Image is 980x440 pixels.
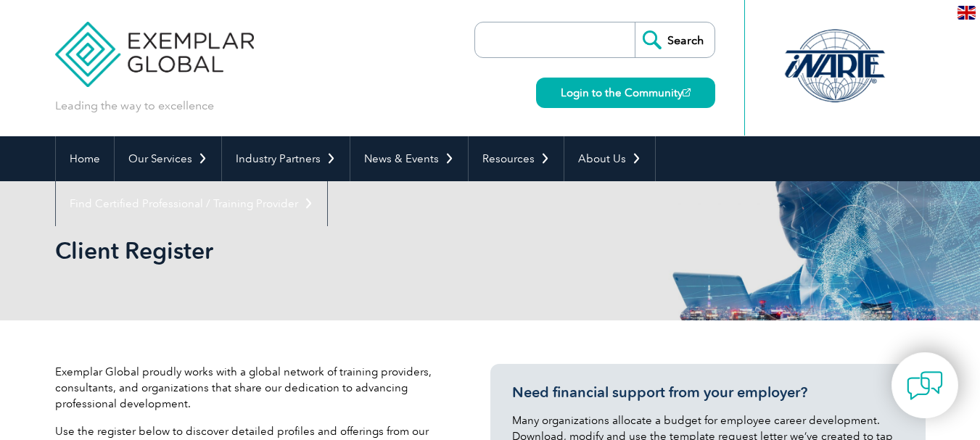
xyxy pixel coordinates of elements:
a: Home [56,136,114,181]
a: Our Services [115,136,221,181]
a: Resources [469,136,564,181]
a: Industry Partners [222,136,350,181]
a: Find Certified Professional / Training Provider [56,181,327,226]
p: Leading the way to excellence [55,98,214,114]
h3: Need financial support from your employer? [512,383,904,402]
input: Search [635,22,715,57]
a: About Us [564,136,655,181]
h2: Client Register [55,239,664,262]
a: Login to the Community [536,78,715,108]
img: en [958,6,976,20]
img: contact-chat.png [907,368,943,404]
p: Exemplar Global proudly works with a global network of training providers, consultants, and organ... [55,364,447,412]
img: open_square.png [683,88,691,96]
a: News & Events [350,136,468,181]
